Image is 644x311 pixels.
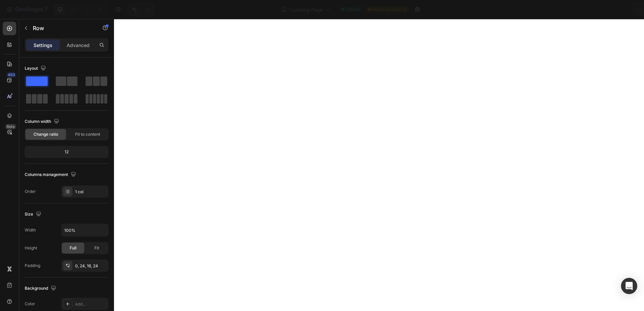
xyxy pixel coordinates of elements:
[33,42,52,49] p: Settings
[75,301,107,307] div: Add...
[574,3,596,16] button: Save
[62,224,108,236] input: Auto
[25,210,43,219] div: Size
[25,117,61,126] div: Column width
[128,3,155,16] div: Undo/Redo
[44,5,47,14] p: 7
[33,131,58,137] span: Change ratio
[580,7,591,13] span: Save
[75,131,100,137] span: Fit to content
[114,19,644,311] iframe: Design area
[6,72,16,77] div: 450
[621,278,637,294] div: Open Intercom Messenger
[33,24,90,32] p: Row
[25,245,37,251] div: Height
[25,284,57,293] div: Background
[372,6,407,13] span: Need republishing
[70,245,76,251] span: Full
[67,42,90,49] p: Advanced
[75,189,107,195] div: 1 col
[25,263,40,269] div: Padding
[25,170,77,179] div: Columns management
[599,3,627,16] button: Publish
[25,227,36,233] div: Width
[26,147,107,157] div: 12
[75,263,107,269] div: 0, 24, 16, 24
[25,301,35,307] div: Color
[292,6,323,13] span: Landing Page
[3,3,50,16] button: 7
[605,6,622,13] div: Publish
[25,64,47,73] div: Layout
[346,6,360,13] span: Default
[25,188,36,195] div: Order
[289,6,290,13] span: /
[5,124,16,129] div: Beta
[94,245,99,251] span: Fit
